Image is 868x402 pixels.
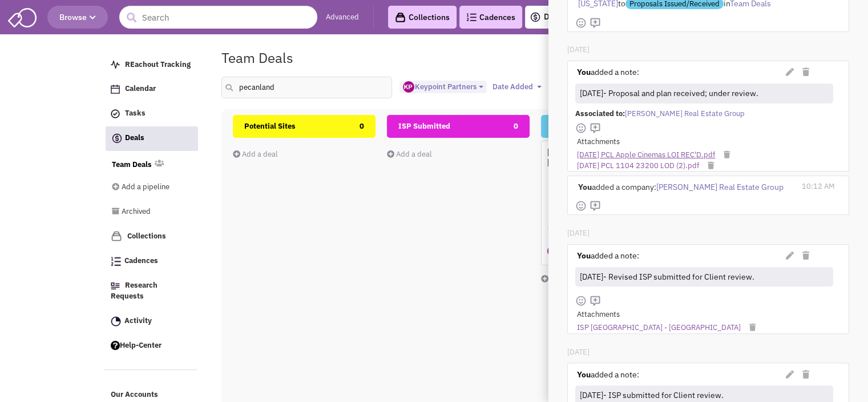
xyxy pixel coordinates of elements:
[326,12,359,23] a: Advanced
[105,335,197,357] a: Help-Center
[105,275,197,308] a: Research Requests
[578,85,829,102] div: [DATE]- Proposal and plan received; under review.
[577,369,591,380] strong: You
[221,50,293,65] h1: Team Deals
[111,109,120,118] img: icon-tasks.png
[244,121,296,131] span: Potential Sites
[360,115,364,138] span: 0
[786,68,794,76] i: Edit Note
[547,147,677,168] h4: [GEOGRAPHIC_DATA] - [GEOGRAPHIC_DATA], [US_STATE]
[802,68,809,76] i: Delete Note
[577,66,639,78] label: added a note:
[111,85,120,94] img: Calendar.png
[577,67,591,77] strong: You
[514,115,518,138] span: 0
[575,295,587,307] img: face-smile.png
[786,371,794,379] i: Edit Note
[105,78,197,100] a: Calendar
[577,309,620,320] label: Attachments
[541,274,586,284] a: Add a deal
[111,282,120,289] img: Research.png
[233,149,278,159] a: Add a deal
[575,176,797,197] div: added a company:
[105,311,197,332] a: Activity
[547,194,559,205] img: CompanyLogo
[59,12,96,22] span: Browse
[575,17,587,29] img: face-smile.png
[111,390,158,400] span: Our Accounts
[105,250,197,272] a: Cadences
[656,182,784,192] span: [PERSON_NAME] Real Estate Group
[749,324,756,331] i: Remove Attachment
[547,180,559,191] img: Contact Image
[577,137,620,148] label: Attachments
[590,295,601,307] img: mdi_comment-add-outline.png
[111,230,122,242] img: icon-collection-lavender.png
[577,250,591,261] strong: You
[459,6,522,29] a: Cadences
[547,223,559,234] img: icon-daysinstage.png
[125,109,146,118] span: Tasks
[399,81,487,94] button: Keypoint Partners
[530,10,565,24] a: Deals
[111,257,121,266] img: Cadences_logo.png
[802,371,809,379] i: Delete Note
[547,209,559,220] img: ShoppingCenter
[395,12,406,23] img: icon-collection-lavender-black.svg
[8,6,37,27] img: SmartAdmin
[802,252,809,260] i: Delete Note
[577,323,741,333] a: ISP [GEOGRAPHIC_DATA] - [GEOGRAPHIC_DATA]
[530,10,541,24] img: icon-deals.svg
[466,13,477,21] img: Cadences_logo.png
[221,77,393,98] input: Search deals
[112,177,181,198] a: Add a pipeline
[590,17,601,29] img: mdi_comment-add-outline.png
[106,126,198,151] a: Deals
[575,122,587,134] img: face-smile.png
[590,122,601,134] img: mdi_comment-add-outline.png
[403,82,476,91] span: Keypoint Partners
[578,182,592,192] b: You
[112,160,152,170] a: Team Deals
[547,81,583,93] button: States
[125,59,191,69] span: REachout Tracking
[492,82,532,91] span: Date Added
[577,369,639,380] label: added a note:
[577,161,699,172] a: [DATE] PCL 1104 23200 LOD (2).pdf
[111,316,121,327] img: Activity.png
[112,201,181,223] a: Archived
[111,281,158,301] span: Research Requests
[387,149,432,159] a: Add a deal
[388,6,457,29] a: Collections
[577,150,715,161] a: [DATE] PCL Apple Cinemas LOI REC'D.pdf
[105,225,197,248] a: Collections
[127,231,166,241] span: Collections
[802,181,835,191] span: 10:12 AM
[111,132,123,145] img: icon-deals.svg
[578,269,829,285] div: [DATE]- Revised ISP submitted for Client review.
[105,54,197,76] a: REachout Tracking
[105,103,197,125] a: Tasks
[398,121,450,131] span: ISP Submitted
[403,81,414,93] img: ny_GipEnDU-kinWYCc5EwQ.png
[547,222,677,237] span: days in stage
[124,256,158,266] span: Cadences
[575,109,625,118] span: Associated to:
[488,81,545,93] button: Date Added
[124,316,152,325] span: Activity
[577,250,639,261] label: added a note:
[125,84,156,94] span: Calendar
[708,162,714,169] i: Remove Attachment
[625,109,745,118] span: [PERSON_NAME] Real Estate Group
[786,252,794,260] i: Edit Note
[111,341,120,350] img: help.png
[724,151,730,158] i: Remove Attachment
[119,6,317,29] input: Search
[575,200,587,212] img: face-smile.png
[47,6,108,29] button: Browse
[590,200,601,212] img: mdi_comment-add-outline.png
